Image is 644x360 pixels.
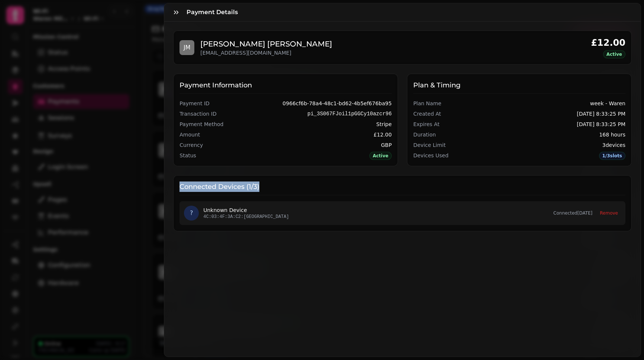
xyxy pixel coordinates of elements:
[413,131,436,138] dt: Duration
[413,141,446,149] dt: Device Limit
[590,100,625,107] dd: week - Waren
[200,49,332,57] p: [EMAIL_ADDRESS][DOMAIN_NAME]
[591,37,625,49] div: £12.00
[184,45,191,51] span: J M
[369,152,392,160] div: Active
[553,210,592,216] div: Connected [DATE]
[203,214,289,220] p: 4C:03:4F:3A:C2:[GEOGRAPHIC_DATA]
[179,131,200,138] dt: Amount
[307,110,392,118] dd: pi_3S067FJoil1pGGCy10azcr96
[179,141,203,149] dt: Currency
[599,131,625,138] dd: 168 hours
[602,141,625,149] dd: 3 devices
[413,152,449,160] dt: Devices Used
[376,120,392,128] dd: Stripe
[184,206,199,221] div: ?
[413,120,440,128] dt: Expires At
[413,110,441,118] dt: Created At
[200,39,332,49] h2: [PERSON_NAME] [PERSON_NAME]
[413,80,625,94] h3: Plan & Timing
[203,206,289,214] p: Unknown Device
[413,100,441,107] dt: Plan Name
[381,141,392,149] dd: GBP
[577,120,625,128] dd: [DATE] 8:33:25 PM
[577,110,625,118] dd: [DATE] 8:33:25 PM
[179,80,392,94] h3: Payment Information
[179,181,625,195] h3: Connected Devices ( 1 / 3 )
[187,8,241,17] h3: Payment Details
[179,152,196,160] dt: Status
[282,100,392,107] dd: 0966cf6b-78a4-48c1-bd62-4b5ef676ba95
[373,131,392,138] dd: £12.00
[597,209,621,218] button: Remove device
[179,120,223,128] dt: Payment Method
[599,152,626,160] div: 1 / 3 slots
[603,50,625,58] div: Active
[179,110,216,118] dt: Transaction ID
[179,100,210,107] dt: Payment ID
